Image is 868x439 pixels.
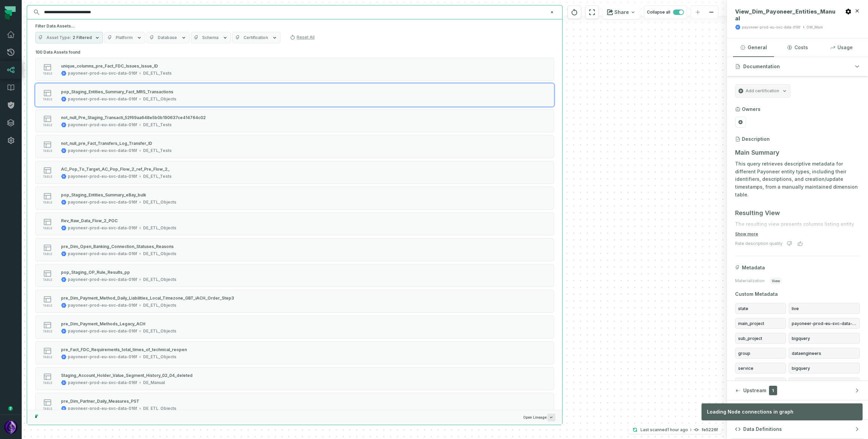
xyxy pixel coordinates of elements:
span: main_project [735,318,786,329]
button: Reset All [287,32,317,43]
div: DE_ETL_Tests [143,122,172,128]
span: dataengineers [789,348,860,359]
div: DE_Manual [143,380,165,385]
button: General [733,38,774,57]
div: payoneer-prod-eu-svc-data-016f [68,148,137,153]
div: Tooltip anchor [7,405,14,412]
div: payoneer-prod-eu-svc-data-016f [68,251,137,256]
div: DE_ETL_Objects [143,96,176,102]
button: tablepayoneer-prod-eu-svc-data-016fDE_ETL_Objects [35,290,554,313]
div: pre_Dim_Payment_Method_Daily_Liabilities_Local_Timezone_GBT_iACH_Order_Step3 [61,295,234,301]
div: DE_ETL_Objects [143,328,176,334]
button: Add certification [735,84,790,98]
span: Open Lineage [523,414,555,421]
button: zoom out [705,6,718,19]
div: payoneer-prod-eu-svc-data-016f [68,122,137,128]
button: tablepayoneer-prod-eu-svc-data-016fDE_ETL_Tests [35,58,554,81]
span: Data Definitions [743,426,782,433]
div: pop_Staging_OP_Rule_Results_pp [61,270,130,275]
span: table [43,98,52,101]
div: payoneer-prod-eu-svc-data-016f [68,199,137,205]
span: Documentation [743,63,780,70]
div: Rate description quality [735,241,783,246]
span: bigquery [789,363,860,374]
div: payoneer-prod-eu-svc-data-016f [68,174,137,179]
h4: fe5226f [702,428,718,432]
button: Documentation [727,57,868,76]
button: tablepayoneer-prod-eu-svc-data-016fDE_ETL_Tests [35,161,554,184]
span: bigquery [789,333,860,344]
p: Last scanned [640,426,688,433]
button: Clear search query [549,9,555,16]
span: payoneer-prod-eu-svc-data-016f [789,318,860,329]
span: table [43,175,52,178]
button: Asset Type2 Filtered [35,32,103,43]
button: Collapse all [644,5,687,19]
span: table [43,381,52,385]
div: DE_ETL_Objects [143,225,176,231]
span: prod [789,378,860,388]
div: unique_columns_pre_Fact_FDC_Issues_Issue_ID [61,63,158,69]
button: Show more [735,231,758,237]
h3: Owners [742,106,761,113]
button: Schema [191,32,231,43]
span: table [43,149,52,153]
h3: Resulting View [735,208,860,218]
button: tablepayoneer-prod-eu-svc-data-016fDE_ETL_Tests [35,135,554,158]
div: Rev_Raw_Data_Flow_2_POC [61,218,118,223]
span: environment [735,378,786,388]
div: DE_ETL_Objects [143,406,176,411]
div: DE_ETL_Tests [143,174,172,179]
span: 1 [769,386,777,395]
button: tablepayoneer-prod-eu-svc-data-016fDE_ETL_Objects [35,83,554,107]
button: tablepayoneer-prod-eu-svc-data-016fDE_ETL_Tests [35,109,554,132]
button: Downstream0 [727,400,868,419]
span: Add certification [746,88,779,94]
span: Schema [202,35,218,40]
div: DE_ETL_Objects [143,199,176,205]
div: DE_ETL_Objects [143,354,176,360]
button: Last scanned[DATE] 12:57:43 PMfe5226f [628,426,722,434]
span: table [43,227,52,230]
div: payoneer-prod-eu-svc-data-016f [68,96,137,102]
span: table [43,330,52,333]
span: Materialization [735,278,765,284]
div: payoneer-prod-eu-svc-data-016f [68,406,137,411]
div: payoneer-prod-eu-svc-data-016f [68,277,137,282]
div: not_null_Pre_Staging_Transacti_52f69aa648e5b0b190637ce414764c02 [61,115,206,120]
div: DW_Main [807,25,823,30]
div: AC_Pop_To_Target_AC_Pop_Flow_2_ref_Pre_Flow_2_ [61,167,170,172]
h5: Filter Data Assets... [35,23,554,29]
button: tablepayoneer-prod-eu-svc-data-016fDE_ETL_Objects [35,264,554,287]
relative-time: Sep 1, 2025, 12:57 PM GMT+3 [667,427,688,432]
span: service [735,363,786,374]
div: DE_ETL_Tests [143,148,172,153]
span: Asset Type [46,35,71,40]
button: Data Definitions [727,420,868,439]
div: payoneer-prod-eu-svc-data-016f [68,380,137,385]
span: table [43,123,52,127]
button: tablepayoneer-prod-eu-svc-data-016fDE_ETL_Objects [35,212,554,235]
h3: Main Summary [735,148,860,157]
div: Suggestions [27,47,562,410]
div: payoneer-prod-eu-svc-data-016f [68,71,137,76]
div: pre_Fact_FDC_Requirements_total_times_of_technical_reopen [61,347,187,352]
span: table [43,278,52,282]
div: DE_ETL_Objects [143,303,176,308]
span: table [43,304,52,307]
div: DE_ETL_Objects [143,277,176,282]
div: Loading Node connections in graph [702,403,863,420]
div: not_null_pre_Fact_Transfers_Log_Transfer_ID [61,141,152,146]
img: avatar of Ofir Or [4,420,18,434]
button: Usage [821,38,862,57]
p: This query retrieves descriptive metadata for different Payoneer entity types, including their id... [735,160,860,199]
div: payoneer-prod-eu-svc-data-016f [68,328,137,334]
span: table [43,72,52,75]
button: Costs [777,38,818,57]
button: Share [603,5,640,19]
button: Database [146,32,190,43]
span: table [43,252,52,256]
span: table [43,407,52,411]
span: live [789,303,860,314]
